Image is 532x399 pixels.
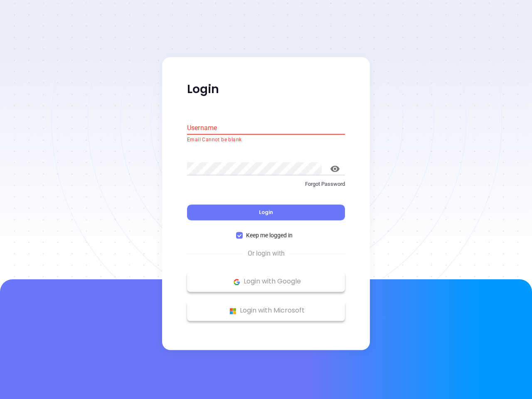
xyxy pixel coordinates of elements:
span: Keep me logged in [243,231,296,240]
p: Login [187,82,345,97]
span: Login [259,209,273,216]
button: Login [187,205,345,221]
span: Or login with [244,249,289,259]
p: Login with Microsoft [191,305,341,317]
p: Email Cannot be blank [187,136,345,144]
button: Google Logo Login with Google [187,271,345,292]
p: Forgot Password [187,180,345,188]
img: Google Logo [232,277,242,287]
img: Microsoft Logo [228,306,238,316]
button: toggle password visibility [325,159,345,179]
button: Microsoft Logo Login with Microsoft [187,300,345,321]
a: Forgot Password [187,180,345,195]
p: Login with Google [191,276,341,288]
